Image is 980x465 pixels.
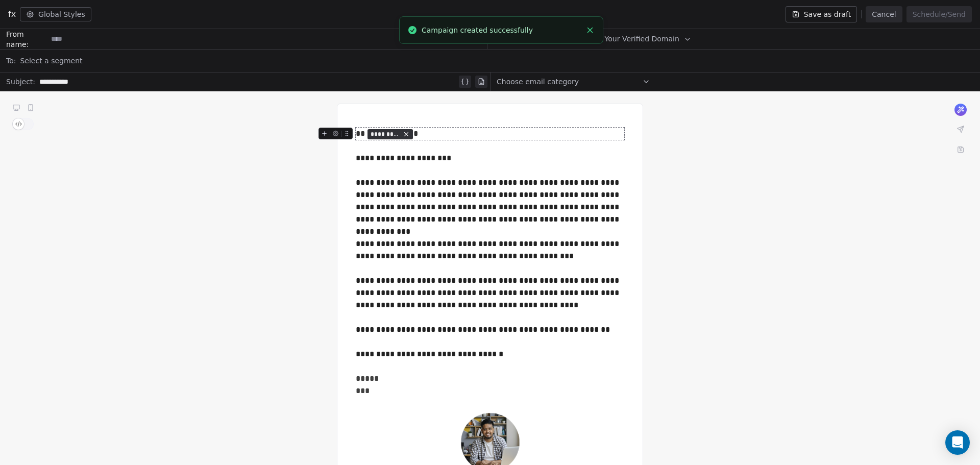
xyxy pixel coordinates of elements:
button: Global Styles [20,7,91,21]
button: Close toast [583,23,597,37]
button: Schedule/Send [906,6,972,22]
button: Save as draft [786,6,857,22]
span: From name: [6,29,47,50]
button: Cancel [866,6,902,22]
div: Campaign created successfully [422,25,581,36]
span: Select a segment [20,56,82,66]
span: Subject: [6,77,35,90]
span: fx [8,8,16,20]
div: Open Intercom Messenger [945,430,970,455]
span: Select Your Verified Domain [580,34,679,44]
span: Choose email category [497,77,579,87]
span: To: [6,56,16,66]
